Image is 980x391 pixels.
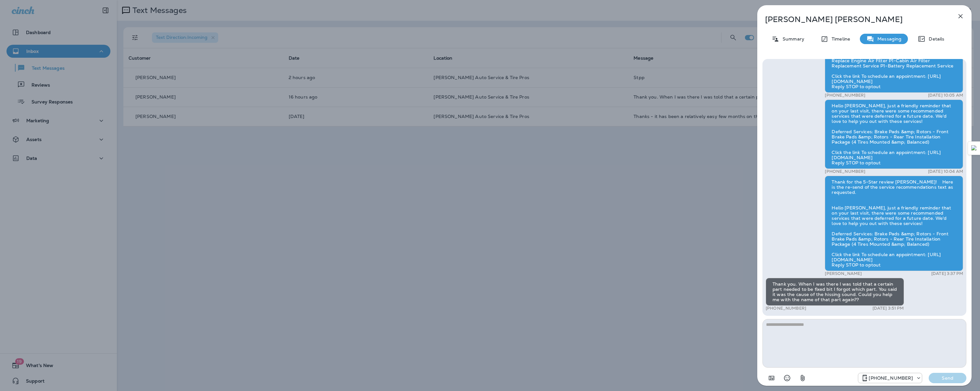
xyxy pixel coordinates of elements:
[858,374,922,382] div: +1 (831) 230-8949
[928,169,963,174] p: [DATE] 10:04 AM
[766,278,904,306] div: Thank you. When I was there I was told that a certain part needed to be fixed bit I forgot which ...
[873,306,904,311] p: [DATE] 3:51 PM
[925,36,944,41] p: Details
[874,36,901,41] p: Messaging
[828,36,850,41] p: Timeline
[766,306,806,311] p: [PHONE_NUMBER]
[869,375,913,381] p: [PHONE_NUMBER]
[765,15,942,24] p: [PERSON_NAME] [PERSON_NAME]
[825,271,862,276] p: [PERSON_NAME]
[825,93,865,98] p: [PHONE_NUMBER]
[825,100,963,169] div: Hello [PERSON_NAME], just a friendly reminder that on your last visit, there were some recommende...
[931,271,963,276] p: [DATE] 3:37 PM
[781,372,794,385] button: Select an emoji
[825,176,963,271] div: Thank for the 5-Star review [PERSON_NAME]! Here is the re-send of the service recommendations tex...
[825,169,865,174] p: [PHONE_NUMBER]
[928,93,963,98] p: [DATE] 10:05 AM
[779,36,804,41] p: Summary
[971,145,977,151] img: Detect Auto
[765,372,778,385] button: Add in a premade template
